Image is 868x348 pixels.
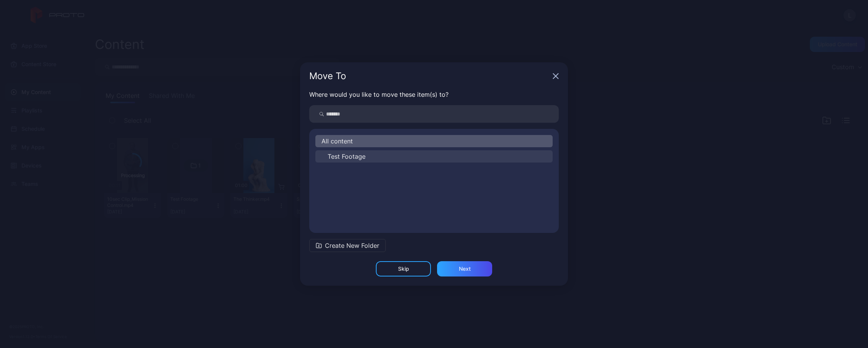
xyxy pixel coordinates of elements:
[459,266,471,272] div: Next
[325,241,379,250] span: Create New Folder
[309,239,386,252] button: Create New Folder
[315,150,553,163] button: Test Footage
[437,261,492,276] button: Next
[398,266,409,272] div: Skip
[376,261,431,276] button: Skip
[321,137,353,146] span: All content
[309,90,559,99] p: Where would you like to move these item(s) to?
[328,152,365,161] span: Test Footage
[309,72,550,81] div: Move To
